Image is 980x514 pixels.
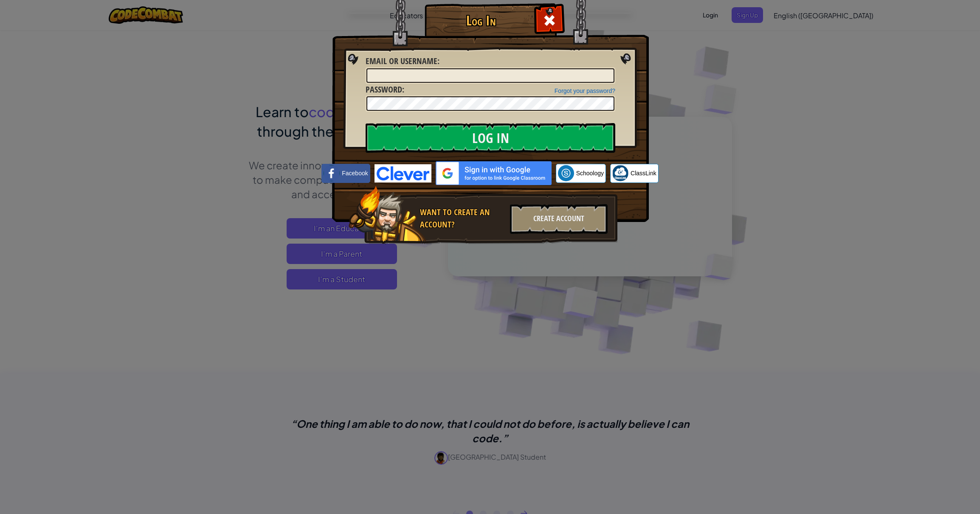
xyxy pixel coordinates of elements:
span: ClassLink [631,169,656,177]
img: classlink-logo-small.png [612,165,628,181]
img: schoology.png [558,165,574,181]
img: gplus_sso_button2.svg [436,161,552,185]
label: : [366,84,404,96]
span: Password [366,84,402,95]
input: Log In [366,123,615,153]
img: facebook_small.png [324,165,340,181]
span: Email or Username [366,55,437,67]
label: : [366,55,439,67]
span: Schoology [576,169,604,177]
img: clever-logo-blue.png [375,164,431,183]
div: Create Account [510,204,608,234]
a: Forgot your password? [555,87,615,94]
h1: Log In [427,13,535,28]
div: Want to create an account? [420,206,505,230]
span: Facebook [342,169,368,177]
